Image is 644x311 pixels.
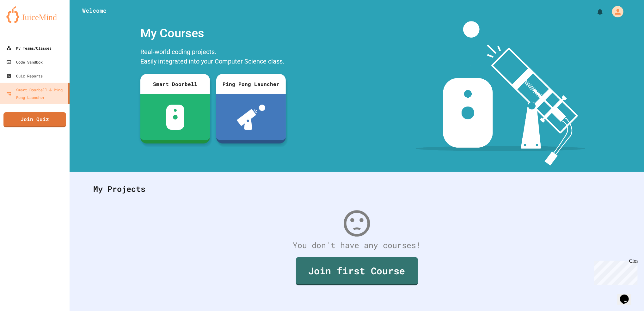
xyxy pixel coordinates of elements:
[605,4,625,19] div: My Account
[87,239,627,251] div: You don't have any courses!
[3,112,66,127] a: Join Quiz
[3,3,44,40] div: Chat with us now!Close
[617,286,638,305] iframe: chat widget
[6,58,43,66] div: Code Sandbox
[6,86,66,101] div: Smart Doorbell & Ping Pong Launcher
[137,21,289,46] div: My Courses
[296,257,418,285] a: Join first Course
[87,177,627,201] div: My Projects
[237,105,265,130] img: ppl-with-ball.png
[137,46,289,69] div: Real-world coding projects. Easily integrated into your Computer Science class.
[166,105,184,130] img: sdb-white.svg
[6,44,52,52] div: My Teams/Classes
[140,74,210,94] div: Smart Doorbell
[6,6,63,23] img: logo-orange.svg
[416,21,585,166] img: banner-image-my-projects.png
[592,258,638,285] iframe: chat widget
[216,74,286,94] div: Ping Pong Launcher
[585,6,605,17] div: My Notifications
[6,72,43,80] div: Quiz Reports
